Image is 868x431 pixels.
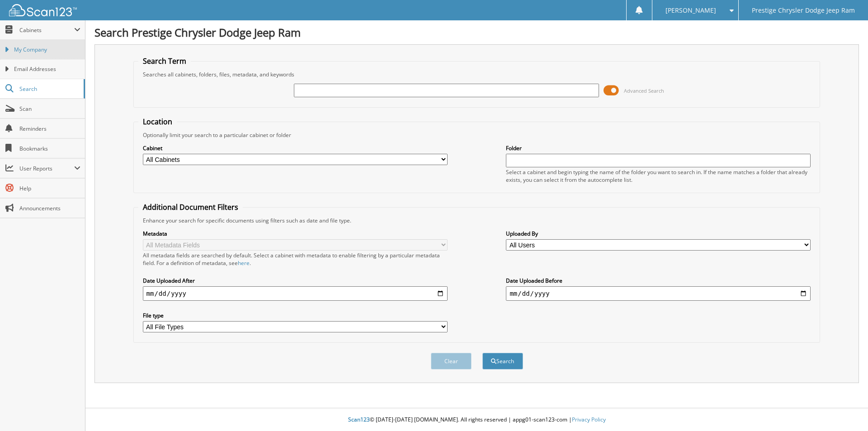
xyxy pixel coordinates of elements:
span: Prestige Chrysler Dodge Jeep Ram [752,8,855,13]
iframe: Chat Widget [823,388,868,431]
div: © [DATE]-[DATE] [DOMAIN_NAME]. All rights reserved | appg01-scan123-com | [85,409,868,431]
span: Announcements [19,204,80,212]
span: My Company [14,46,80,54]
span: [PERSON_NAME] [665,8,716,13]
span: Cabinets [19,26,74,34]
legend: Search Term [138,56,191,66]
span: Advanced Search [624,87,664,94]
legend: Additional Document Filters [138,202,243,212]
span: Bookmarks [19,145,80,152]
span: Search [19,85,79,93]
label: File type [143,312,448,319]
legend: Location [138,117,177,127]
input: end [506,286,811,301]
label: Uploaded By [506,230,811,237]
label: Date Uploaded Before [506,277,811,284]
span: Scan123 [348,416,370,423]
div: Optionally limit your search to a particular cabinet or folder [138,131,816,139]
div: Select a cabinet and begin typing the name of the folder you want to search in. If the name match... [506,168,811,184]
input: start [143,286,448,301]
a: Privacy Policy [572,416,606,423]
div: Enhance your search for specific documents using filters such as date and file type. [138,217,816,224]
div: Searches all cabinets, folders, files, metadata, and keywords [138,71,816,78]
button: Search [482,353,523,369]
label: Folder [506,144,811,152]
span: Scan [19,105,80,113]
div: All metadata fields are searched by default. Select a cabinet with metadata to enable filtering b... [143,251,448,267]
button: Clear [431,353,472,369]
span: User Reports [19,165,74,172]
span: Reminders [19,125,80,133]
h1: Search Prestige Chrysler Dodge Jeep Ram [94,25,859,40]
label: Metadata [143,230,448,237]
img: scan123-logo-white.svg [9,4,77,16]
a: here [238,259,250,267]
label: Date Uploaded After [143,277,448,284]
label: Cabinet [143,144,448,152]
span: Help [19,185,80,192]
span: Email Addresses [14,65,80,73]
